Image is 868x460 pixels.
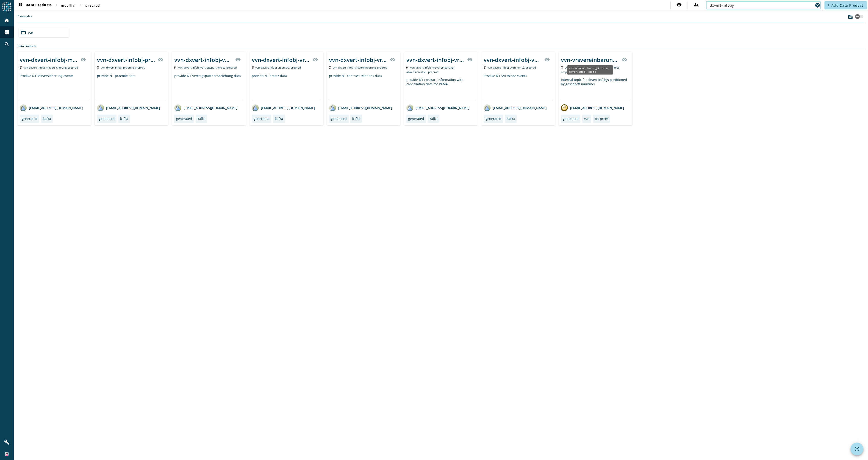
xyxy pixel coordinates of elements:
span: Kafka Topic: vvn-dxvert-infobj-vviminor-v2-preprod [488,66,536,69]
div: [EMAIL_ADDRESS][DOMAIN_NAME] [252,104,315,111]
div: Prodive NT VVI minor events [484,74,553,101]
img: Kafka Topic: vvn-dxvert-infobj-mitversicherung-preprod [20,66,22,69]
img: Kafka Topic: vvn-dxvert-infobj-vrsvereinbarung-ablaufindividuell-preprod [406,66,408,69]
div: provide NT praemie data [97,74,166,101]
mat-icon: visibility [544,57,550,62]
span: mobiliar [61,3,76,8]
div: kafka [507,116,515,121]
button: Clear [814,2,821,8]
img: avatar [484,104,491,111]
div: [EMAIL_ADDRESS][DOMAIN_NAME] [97,104,160,111]
div: provide NT contract relations data [329,74,398,101]
mat-icon: search [4,42,10,47]
div: Data Products [17,44,864,48]
div: vvn-vrsvereinbarung-internal-dxvert-infobj-_stage_ [567,65,613,75]
div: kafka [430,116,438,121]
mat-icon: cancel [815,3,820,8]
mat-icon: visibility [467,57,473,62]
div: [EMAIL_ADDRESS][DOMAIN_NAME] [406,104,469,111]
div: generated [331,116,347,121]
div: kafka [197,116,205,121]
label: Directories [17,14,32,23]
img: 6ef2db17558a3d16f7bb62d1df5f4cbd [5,452,9,456]
div: [EMAIL_ADDRESS][DOMAIN_NAME] [484,104,547,111]
div: [EMAIL_ADDRESS][DOMAIN_NAME] [20,104,83,111]
mat-icon: build [4,439,10,445]
div: Prodive NT Mitversicherung events [20,74,89,101]
button: Add Data Product [824,1,867,9]
div: Internal topic for dxvert infobjs partitioned by geschaeftsnummer [561,78,630,101]
mat-icon: visibility [676,2,682,8]
span: Kafka Topic: vvn-dxvert-infobj-praemie-preprod [101,66,145,69]
span: Kafka Topic: vvn-vrsvereinbarung-internal-dxvert-infobj-preprod [561,66,620,74]
mat-icon: dashboard [18,3,23,8]
div: kafka [275,116,283,121]
input: Search (% or * for wildcards) [710,3,813,8]
img: Kafka Topic: vvn-dxvert-infobj-vrsvereinbarung-preprod [329,66,331,69]
div: [EMAIL_ADDRESS][DOMAIN_NAME] [329,104,392,111]
div: kafka [43,116,51,121]
button: mobiliar [59,1,78,9]
mat-icon: add [827,4,830,6]
div: generated [176,116,192,121]
span: Kafka Topic: vvn-dxvert-infobj-vrsersatz-preprod [255,66,301,69]
button: preprod [83,1,102,9]
img: avatar [174,104,181,111]
div: provide NT ersatz data [252,74,321,101]
div: generated [563,116,579,121]
mat-icon: folder_open [21,30,26,35]
img: Kafka Topic: vvn-vrsvereinbarung-internal-dxvert-infobj-preprod [561,66,563,69]
span: vvn [28,30,33,35]
img: avatar [406,104,413,111]
div: [EMAIL_ADDRESS][DOMAIN_NAME] [174,104,237,111]
div: on-prem [595,116,608,121]
img: avatar [97,104,104,111]
img: Kafka Topic: vvn-dxvert-infobj-praemie-preprod [97,66,99,69]
div: kafka [352,116,360,121]
img: avatar [252,104,259,111]
img: avatar [20,104,27,111]
img: spoud-logo.svg [2,2,11,11]
div: vvn [584,116,589,121]
mat-icon: help_outline [854,446,860,452]
div: vvn-dxvert-infobj-vrsvereinbarung-ablaufindividuell [406,56,464,64]
span: preprod [85,3,100,8]
div: generated [408,116,424,121]
div: generated [22,116,37,121]
mat-icon: visibility [80,57,86,62]
button: Data Products [16,1,54,9]
span: Kafka Topic: vvn-dxvert-infobj-vrsvereinbarung-preprod [333,66,387,69]
img: avatar [329,104,336,111]
span: Kafka Topic: vvn-dxvert-infobj-vrsvereinbarung-ablaufindividuell-preprod [406,66,455,74]
mat-icon: supervisor_account [693,2,699,8]
mat-icon: visibility [158,57,163,62]
img: Kafka Topic: vvn-dxvert-infobj-vertragspartnerbez-preprod [174,66,176,69]
div: generated [254,116,269,121]
div: vvn-vrsvereinbarung-internal-dxvert-infobj-_stage_ [561,56,619,64]
div: vvn-dxvert-infobj-vviminor-v2 [484,56,542,64]
mat-icon: chevron_right [78,2,83,8]
span: Kafka Topic: vvn-dxvert-infobj-mitversicherung-preprod [24,66,78,69]
div: kafka [120,116,128,121]
div: [EMAIL_ADDRESS][DOMAIN_NAME] [561,104,624,111]
mat-icon: dashboard [4,30,10,35]
div: vvn-dxvert-infobj-vrsersatz [252,56,310,64]
div: generated [485,116,501,121]
div: vvn-dxvert-infobj-vrsvereinbarung [329,56,387,64]
img: avatar [561,104,568,111]
mat-icon: visibility [235,57,241,62]
div: generated [99,116,115,121]
mat-icon: visibility [622,57,627,62]
div: provide NT contract information with cancellation date for REMA [406,78,475,101]
mat-icon: visibility [313,57,318,62]
img: Kafka Topic: vvn-dxvert-infobj-vviminor-v2-preprod [484,66,486,69]
div: provide NT Vertragspartnerbeziehung data [174,74,243,101]
div: vvn-dxvert-infobj-praemie [97,56,155,64]
div: vvn-dxvert-infobj-mitversicherung [20,56,78,64]
mat-icon: visibility [390,57,395,62]
mat-icon: chevron_right [54,2,59,8]
div: vvn-dxvert-infobj-vertragspartnerbez [174,56,232,64]
span: Add Data Product [832,3,863,8]
img: Kafka Topic: vvn-dxvert-infobj-vrsersatz-preprod [252,66,254,69]
span: Kafka Topic: vvn-dxvert-infobj-vertragspartnerbez-preprod [178,66,237,69]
